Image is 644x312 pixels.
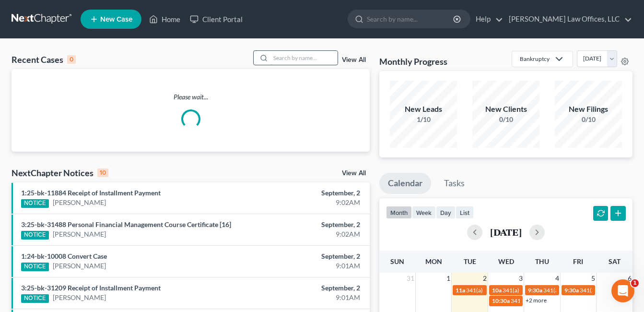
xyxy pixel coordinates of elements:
[342,57,366,63] a: View All
[528,287,542,294] span: 9:30a
[490,227,522,237] h2: [DATE]
[471,11,503,28] a: Help
[21,189,161,197] a: 1:25-bk-11884 Receipt of Installment Payment
[412,206,436,219] button: week
[456,206,474,219] button: list
[390,257,404,265] span: Sun
[144,11,185,28] a: Home
[466,287,572,294] span: 341(a) meeting for [GEOGRAPHIC_DATA]
[464,257,476,265] span: Tue
[609,257,621,265] span: Sat
[520,55,550,63] div: Bankruptcy
[425,257,442,265] span: Mon
[254,229,360,239] div: 9:02AM
[185,11,247,28] a: Client Portal
[67,55,76,64] div: 0
[254,283,360,293] div: September, 2
[554,273,560,284] span: 4
[21,252,107,260] a: 1:24-bk-10008 Convert Case
[379,173,431,194] a: Calendar
[498,257,514,265] span: Wed
[590,273,596,284] span: 5
[445,273,451,284] span: 1
[518,273,524,284] span: 3
[342,170,366,177] a: View All
[53,261,106,271] a: [PERSON_NAME]
[555,104,622,115] div: New Filings
[12,167,108,179] div: NextChapter Notices
[555,115,622,124] div: 0/10
[12,92,370,102] p: Please wait...
[390,115,457,124] div: 1/10
[472,104,539,115] div: New Clients
[379,56,447,67] h3: Monthly Progress
[100,16,132,23] span: New Case
[492,287,502,294] span: 10a
[535,257,549,265] span: Thu
[270,51,338,65] input: Search by name...
[406,273,415,284] span: 31
[482,273,488,284] span: 2
[97,168,108,177] div: 10
[254,220,360,229] div: September, 2
[367,10,455,28] input: Search by name...
[627,273,632,284] span: 6
[492,297,510,304] span: 10:30a
[21,263,49,271] div: NOTICE
[254,293,360,302] div: 9:01AM
[254,188,360,198] div: September, 2
[53,229,106,239] a: [PERSON_NAME]
[573,257,583,265] span: Fri
[53,198,106,207] a: [PERSON_NAME]
[503,287,595,294] span: 341(a) meeting for [PERSON_NAME]
[435,173,473,194] a: Tasks
[53,293,106,302] a: [PERSON_NAME]
[504,11,632,28] a: [PERSON_NAME] Law Offices, LLC
[436,206,456,219] button: day
[611,279,634,302] iframe: Intercom live chat
[254,198,360,207] div: 9:02AM
[21,231,49,240] div: NOTICE
[21,284,161,292] a: 3:25-bk-31209 Receipt of Installment Payment
[543,287,636,294] span: 341(a) meeting for [PERSON_NAME]
[21,294,49,303] div: NOTICE
[254,261,360,271] div: 9:01AM
[254,252,360,261] div: September, 2
[12,54,76,65] div: Recent Cases
[456,287,465,294] span: 11a
[386,206,412,219] button: month
[526,297,547,304] a: +2 more
[21,199,49,208] div: NOTICE
[21,220,231,228] a: 3:25-bk-31488 Personal Financial Management Course Certificate [16]
[472,115,539,124] div: 0/10
[564,287,579,294] span: 9:30a
[511,297,603,304] span: 341(a) meeting for [PERSON_NAME]
[390,104,457,115] div: New Leads
[631,279,639,287] span: 1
